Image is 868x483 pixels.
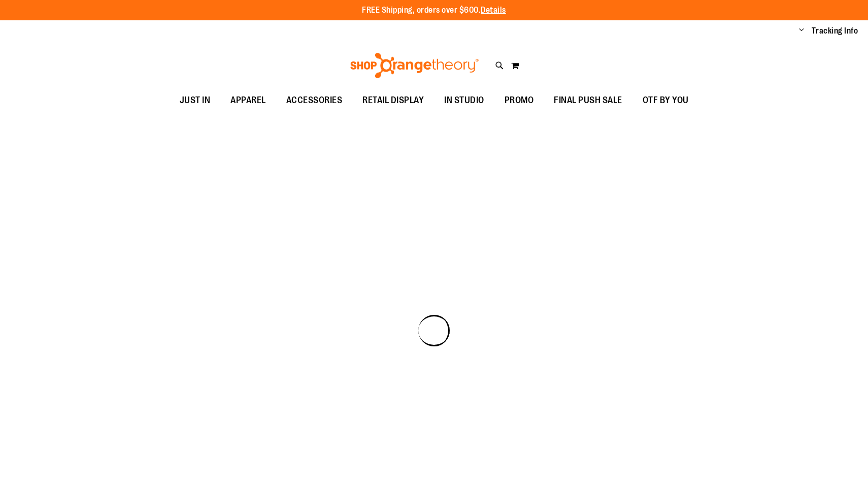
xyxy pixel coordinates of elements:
[276,89,353,112] a: ACCESSORIES
[505,89,534,112] span: PROMO
[643,89,689,112] span: OTF BY YOU
[362,89,424,112] span: RETAIL DISPLAY
[230,89,266,112] span: APPAREL
[812,25,858,37] a: Tracking Info
[170,89,221,112] a: JUST IN
[349,53,480,78] img: Shop Orangetheory
[554,89,622,112] span: FINAL PUSH SALE
[220,89,276,112] a: APPAREL
[362,5,506,16] p: FREE Shipping, orders over $600.
[494,89,544,112] a: PROMO
[434,89,494,112] a: IN STUDIO
[481,6,506,15] a: Details
[352,89,434,112] a: RETAIL DISPLAY
[286,89,343,112] span: ACCESSORIES
[632,89,699,112] a: OTF BY YOU
[799,26,804,36] button: Account menu
[444,89,484,112] span: IN STUDIO
[544,89,632,112] a: FINAL PUSH SALE
[180,89,211,112] span: JUST IN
